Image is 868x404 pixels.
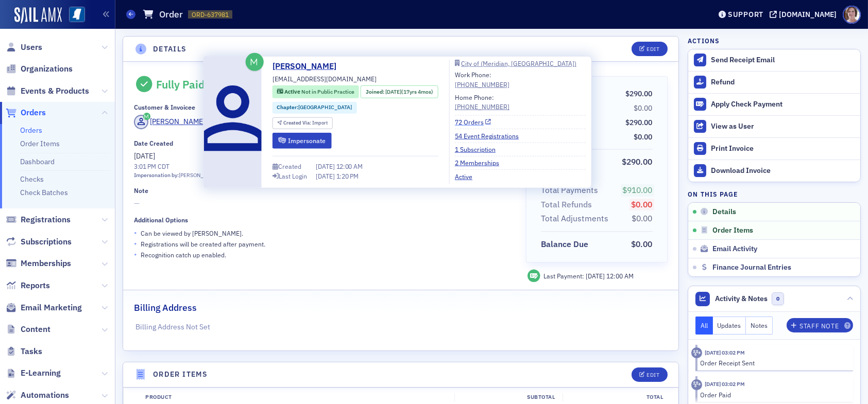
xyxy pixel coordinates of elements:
a: 1 Subscription [455,145,503,154]
span: CDT [156,162,169,170]
div: Fully Paid [156,78,205,91]
img: SailAMX [69,7,85,23]
div: Work Phone: [455,70,509,89]
div: (17yrs 4mos) [385,87,433,96]
div: Chapter: [273,102,357,114]
span: Automations [21,390,69,401]
button: Edit [632,367,667,382]
a: Memberships [6,258,71,269]
span: 12:00 AM [606,272,634,280]
h4: Order Items [153,369,208,380]
span: Memberships [21,258,71,269]
span: Joined : [366,87,385,96]
a: [PHONE_NUMBER] [455,102,509,111]
div: Staff Note [799,323,839,329]
div: Activity [691,347,702,358]
button: All [695,317,713,335]
a: Download Invoice [688,160,860,182]
span: $0.00 [634,132,653,142]
button: Staff Note [787,318,853,332]
span: Reports [21,280,50,291]
h2: Billing Address [134,301,197,314]
div: [DOMAIN_NAME] [779,10,837,19]
a: E-Learning [6,367,61,379]
span: Email Marketing [21,302,82,313]
a: Reports [6,280,50,291]
a: Content [6,324,50,335]
a: Checks [20,174,44,184]
span: • [134,227,137,238]
a: Organizations [6,63,73,75]
span: Profile [843,6,861,24]
span: Orders [21,107,46,118]
div: Customer & Invoicee [134,103,195,111]
div: City of (Meridian, [GEOGRAPHIC_DATA]) [461,61,576,66]
span: Activity & Notes [716,293,768,304]
span: Chapter : [277,103,298,111]
h1: Order [159,8,183,21]
span: Active [284,88,301,95]
div: Print Invoice [711,144,855,153]
div: Joined: 2008-05-01 00:00:00 [361,85,438,98]
span: [DATE] [586,272,606,280]
span: Details [712,207,736,217]
img: SailAMX [14,7,62,24]
a: Registrations [6,214,71,225]
div: Download Invoice [711,166,855,175]
span: $290.00 [622,156,653,167]
a: [PERSON_NAME] [134,115,206,129]
div: Send Receipt Email [711,56,855,65]
div: Total Adjustments [541,213,608,225]
a: 72 Orders [455,117,491,127]
a: [PHONE_NUMBER] [455,79,509,89]
div: Note [134,187,148,195]
span: [DATE] [134,151,155,161]
div: Product [138,393,454,401]
div: Edit [646,372,659,378]
div: Additional Options [134,216,188,224]
span: Impersonation by: [134,171,179,179]
a: Subscriptions [6,236,72,248]
button: Send Receipt Email [688,49,860,71]
span: Order Items [712,226,753,235]
a: Users [6,42,42,53]
span: Tasks [21,346,42,357]
span: Events & Products [21,85,89,97]
a: Active Not in Public Practice [277,87,354,96]
a: Dashboard [20,157,55,166]
span: $290.00 [626,118,653,127]
a: Chapter:[GEOGRAPHIC_DATA] [277,103,352,112]
div: Last Payment: [543,271,634,280]
div: Total Payments [541,184,598,197]
div: Edit [646,46,659,52]
div: Total Refunds [541,199,592,211]
span: Finance Journal Entries [712,263,791,272]
span: • [134,238,137,249]
a: Automations [6,390,69,401]
h4: Details [153,44,187,55]
button: [DOMAIN_NAME] [770,11,840,18]
div: Order Paid [701,390,846,399]
span: $290.00 [626,89,653,98]
div: Home Phone: [455,93,509,112]
div: Activity [691,379,702,390]
span: $0.00 [634,103,653,113]
time: 5/14/2025 03:02 PM [705,349,745,356]
h4: Actions [688,36,720,45]
button: Apply Check Payment [688,93,860,115]
div: Created Via: Import [273,117,333,129]
span: Not in Public Practice [301,88,354,95]
time: 5/14/2025 03:02 PM [705,380,745,388]
div: Balance Due [541,238,588,251]
div: [PERSON_NAME] [179,171,220,180]
button: Impersonate [273,132,332,148]
span: $0.00 [632,239,653,249]
div: Subtotal [454,393,563,401]
span: [DATE] [316,162,336,170]
button: Notes [746,317,773,335]
a: Print Invoice [688,137,860,160]
div: View as User [711,122,855,131]
div: Import [283,120,328,126]
a: 2 Memberships [455,158,507,167]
